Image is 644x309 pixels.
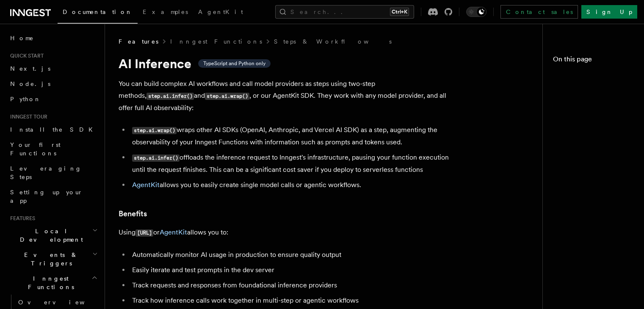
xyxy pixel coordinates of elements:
a: Python [7,91,100,107]
a: Sign Up [581,5,637,19]
kbd: Ctrl+K [390,8,409,16]
a: AgentKit [160,228,187,236]
a: Node.js [7,76,100,91]
span: Events & Triggers [7,251,92,268]
a: Next.js [7,61,100,76]
code: step.ai.infer() [132,154,180,162]
a: Examples [138,3,193,23]
code: step.ai.infer() [146,93,194,100]
li: wraps other AI SDKs (OpenAI, Anthropic, and Vercel AI SDK) as a step, augmenting the observabilit... [130,124,457,148]
button: Local Development [7,223,100,247]
span: Python [10,96,41,102]
li: allows you to easily create single model calls or agentic workflows. [130,179,457,191]
span: Install the SDK [10,126,98,133]
a: Contact sales [500,5,578,19]
h1: AI Inference [119,56,457,71]
p: Using or allows you to: [119,226,457,239]
span: Features [7,215,35,222]
a: Benefits [119,208,147,220]
span: Features [119,37,158,46]
span: Next.js [10,65,50,72]
li: Automatically monitor AI usage in production to ensure quality output [130,249,457,261]
a: Documentation [58,3,138,24]
a: Home [7,30,100,46]
li: Easily iterate and test prompts in the dev server [130,264,457,276]
a: Leveraging Steps [7,161,100,185]
span: Overview [18,299,105,306]
code: [URL] [135,229,153,237]
button: Search...Ctrl+K [275,5,414,19]
span: Local Development [7,227,92,244]
a: AgentKit [193,3,248,23]
li: Track how inference calls work together in multi-step or agentic workflows [130,295,457,306]
code: step.ai.wrap() [132,127,177,134]
a: Setting up your app [7,185,100,208]
span: Quick start [7,52,44,59]
span: Node.js [10,80,50,87]
span: Your first Functions [10,141,61,157]
a: Your first Functions [7,137,100,161]
span: Examples [143,8,188,15]
li: offloads the inference request to Inngest's infrastructure, pausing your function execution until... [130,152,457,176]
span: Inngest Functions [7,274,91,291]
a: Steps & Workflows [274,37,392,46]
span: Home [10,34,34,42]
span: TypeScript and Python only [203,60,265,67]
li: Track requests and responses from foundational inference providers [130,279,457,291]
span: Inngest tour [7,113,47,120]
button: Inngest Functions [7,271,100,295]
button: Toggle dark mode [466,7,486,17]
p: You can build complex AI workflows and call model providers as steps using two-step methods, and ... [119,78,457,114]
span: Setting up your app [10,189,83,204]
span: Leveraging Steps [10,165,82,180]
a: AgentKit [132,181,160,189]
a: Inngest Functions [170,37,262,46]
a: Install the SDK [7,122,100,137]
h4: On this page [553,54,634,68]
span: AgentKit [198,8,243,15]
code: step.ai.wrap() [205,93,249,100]
span: Documentation [63,8,133,15]
button: Events & Triggers [7,247,100,271]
